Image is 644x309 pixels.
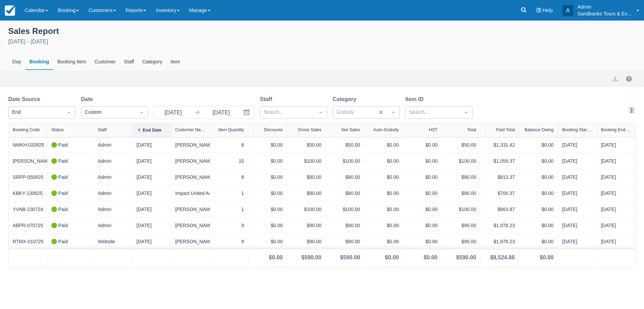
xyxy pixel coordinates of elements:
div: Sales Report [8,25,636,36]
div: $0.00 [407,238,438,245]
div: 9 [214,238,244,245]
div: [DATE] [562,141,592,149]
a: YVNB-230724 [13,206,43,213]
div: $0.00 [369,141,399,149]
div: Paid [51,206,68,213]
a: [PERSON_NAME] [175,174,214,181]
a: NMKH-020925 [13,141,44,149]
div: Net Sales [342,127,360,132]
div: Auto-Gratuity [373,127,399,132]
div: Admin [98,206,128,213]
div: $80.00 [330,173,360,181]
div: $80.00 [291,173,321,181]
p: Admin [577,3,632,10]
div: $0.00 [407,222,438,229]
div: Customer [90,54,120,70]
div: $0.00 [269,254,283,262]
div: $663.87 [485,206,515,213]
div: [DATE] [601,206,631,213]
label: Date Source [8,95,43,103]
div: $1,331.42 [485,141,515,149]
div: Paid [51,189,68,197]
div: Admin [98,157,128,165]
div: $590.00 [340,254,360,262]
div: Paid [51,157,68,165]
div: Admin [98,222,128,229]
input: End Date [202,106,240,119]
div: Admin [98,189,128,197]
div: $813.37 [485,173,515,181]
div: $80.00 [291,189,321,197]
div: $90.00 [291,222,321,229]
div: [DATE] - [DATE] [8,38,636,46]
div: [DATE] [136,141,167,149]
div: $0.00 [407,157,438,165]
div: [DATE] [136,222,167,229]
div: HST [429,127,438,132]
a: Impact United Academy [175,190,225,197]
span: Help [542,8,553,13]
div: [DATE] [136,157,167,165]
label: Date [81,95,96,103]
div: Balance Owing [525,127,554,132]
div: $0.00 [253,157,283,165]
div: [DATE] [136,189,167,197]
div: $700.37 [485,189,515,197]
i: Help [536,8,541,13]
div: $0.00 [369,238,399,245]
div: [DATE] [601,173,631,181]
div: 8 [214,173,244,181]
div: $50.00 [446,141,476,149]
div: [DATE] [562,222,592,229]
div: $100.00 [330,157,360,165]
div: $8,524.86 [490,254,515,262]
div: End [12,109,59,116]
div: Gross Sales [298,127,322,132]
div: $90.00 [330,238,360,245]
span: Dropdown icon [317,109,324,116]
div: Booking [25,54,53,70]
div: $80.00 [446,189,476,197]
div: $0.00 [253,141,283,149]
div: 10 [214,157,244,165]
div: $0.00 [385,254,399,262]
span: Dropdown icon [390,109,397,116]
div: Booking Code [13,127,40,132]
div: $590.00 [456,254,476,262]
div: $590.00 [301,254,321,262]
div: $100.00 [291,206,321,213]
div: End Date [143,128,162,133]
a: [PERSON_NAME] [175,206,214,213]
div: [DATE] [601,141,631,149]
label: Category [333,95,359,103]
a: [PERSON_NAME] [175,238,214,245]
input: Start Date [154,106,192,119]
div: $0.00 [369,189,399,197]
div: $0.00 [253,173,283,181]
div: Booking Start Date [562,127,592,132]
div: $90.00 [446,222,476,229]
div: [DATE] [136,206,167,213]
div: Admin [98,173,128,181]
div: [DATE] [562,157,592,165]
div: $0.00 [369,157,399,165]
div: $100.00 [330,206,360,213]
div: $90.00 [330,222,360,229]
a: KBKY-130825 [13,190,43,197]
div: $90.00 [446,238,476,245]
div: 1 [214,189,244,197]
div: [DATE] [136,173,167,181]
div: Custom [85,109,132,116]
div: [DATE] [601,157,631,165]
div: Paid [51,141,68,149]
span: Dropdown icon [65,109,72,116]
div: Staff [98,127,107,132]
div: $1,978.23 [485,238,515,245]
div: Admin [98,141,128,149]
div: [DATE] [136,238,167,245]
p: Sandbanks Tours & Experiences [577,10,632,17]
div: Day [8,54,25,70]
div: $80.00 [446,173,476,181]
div: $0.00 [369,222,399,229]
div: $0.00 [407,206,438,213]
